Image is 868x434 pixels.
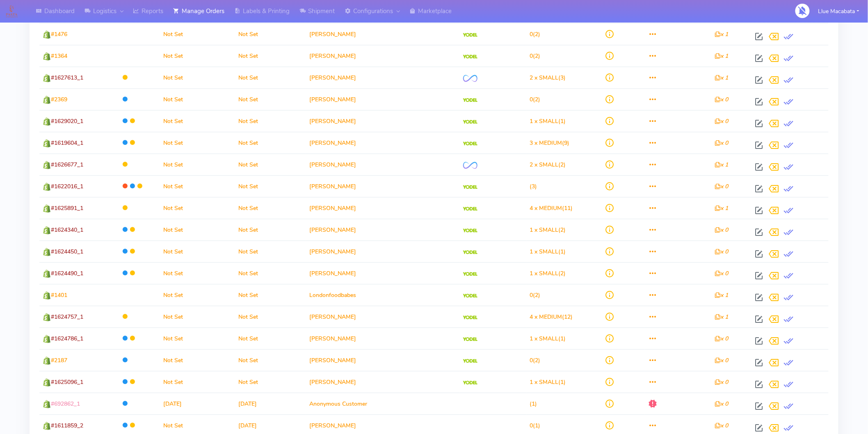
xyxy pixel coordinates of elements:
span: (2) [530,291,541,299]
span: #1624757_1 [51,313,83,321]
td: [PERSON_NAME] [306,262,459,284]
i: x 1 [715,204,729,212]
td: Not Set [160,110,235,132]
td: [PERSON_NAME] [306,132,459,153]
span: 1 x SMALL [530,226,559,234]
span: (3) [530,183,537,190]
td: Not Set [160,66,235,88]
i: x 0 [715,400,729,408]
i: x 0 [715,117,729,125]
td: Not Set [160,219,235,240]
img: Yodel [463,228,477,233]
span: (1) [530,117,566,125]
span: 4 x MEDIUM [530,204,562,212]
i: x 0 [715,335,729,343]
td: Not Set [235,349,306,371]
td: Not Set [160,306,235,327]
td: Not Set [235,284,306,306]
td: Not Set [160,88,235,110]
td: Not Set [235,132,306,153]
td: [PERSON_NAME] [306,371,459,393]
td: [PERSON_NAME] [306,66,459,88]
i: x 0 [715,139,729,147]
span: #1626677_1 [51,161,83,169]
span: (1) [530,422,541,429]
i: x 1 [715,52,729,60]
td: Not Set [160,327,235,349]
span: 1 x SMALL [530,270,559,277]
td: [DATE] [160,393,235,414]
td: Not Set [235,197,306,219]
span: #1627613_1 [51,74,83,82]
span: 1 x SMALL [530,335,559,343]
td: Not Set [235,88,306,110]
td: [PERSON_NAME] [306,240,459,262]
i: x 1 [715,30,729,38]
span: (1) [530,335,566,343]
span: (2) [530,96,541,103]
td: Not Set [160,240,235,262]
img: Yodel [463,142,477,146]
td: [PERSON_NAME] [306,45,459,66]
img: Yodel [463,185,477,189]
td: Not Set [235,262,306,284]
td: Not Set [160,45,235,66]
span: 4 x MEDIUM [530,313,562,321]
span: (1) [530,400,537,408]
span: (3) [530,74,566,82]
td: Not Set [235,219,306,240]
span: (12) [530,313,573,321]
span: 0 [530,96,533,103]
span: 0 [530,52,533,60]
td: Not Set [160,371,235,393]
img: Yodel [463,315,477,320]
i: x 1 [715,74,729,82]
td: Not Set [160,262,235,284]
td: [PERSON_NAME] [306,349,459,371]
i: x 0 [715,183,729,190]
td: Not Set [235,45,306,66]
span: #2369 [51,96,67,103]
td: Not Set [235,66,306,88]
td: Not Set [235,327,306,349]
td: [PERSON_NAME] [306,175,459,197]
span: 1 x SMALL [530,378,559,386]
td: [PERSON_NAME] [306,153,459,175]
i: x 0 [715,378,729,386]
i: x 1 [715,161,729,169]
i: x 0 [715,356,729,364]
span: (2) [530,226,566,234]
i: x 0 [715,226,729,234]
td: Not Set [160,175,235,197]
span: 0 [530,356,533,364]
span: #1624340_1 [51,226,83,234]
img: Yodel [463,359,477,363]
span: #1364 [51,52,67,60]
span: #1476 [51,30,67,38]
img: Yodel [463,33,477,37]
span: (2) [530,356,541,364]
img: Yodel [463,272,477,276]
img: OnFleet [463,75,477,82]
span: (2) [530,30,541,38]
td: [PERSON_NAME] [306,327,459,349]
span: #1624450_1 [51,248,83,256]
img: Yodel [463,55,477,59]
td: Not Set [235,23,306,45]
span: (2) [530,52,541,60]
td: Not Set [160,153,235,175]
td: Not Set [235,110,306,132]
td: [PERSON_NAME] [306,306,459,327]
span: #1625891_1 [51,204,83,212]
img: Yodel [463,381,477,385]
i: x 0 [715,248,729,256]
span: #1624786_1 [51,335,83,343]
td: Not Set [160,23,235,45]
img: Yodel [463,294,477,298]
span: 0 [530,422,533,429]
td: Not Set [235,153,306,175]
td: [PERSON_NAME] [306,23,459,45]
span: (1) [530,378,566,386]
i: x 0 [715,270,729,277]
span: #1625096_1 [51,378,83,386]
